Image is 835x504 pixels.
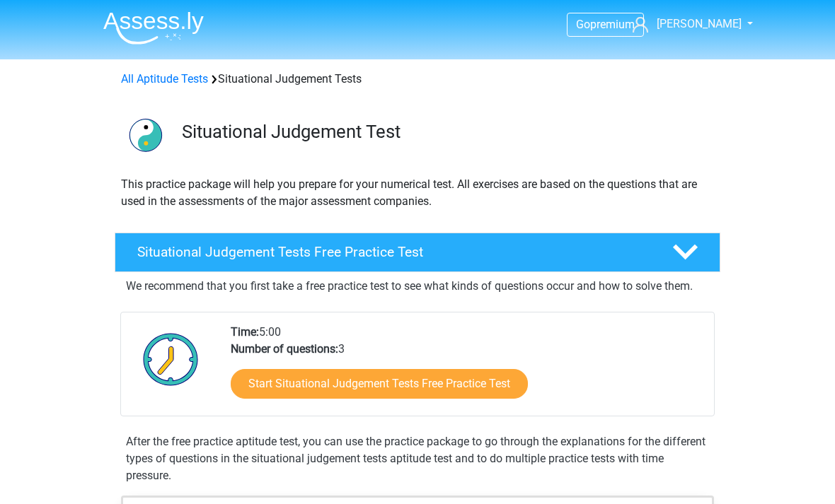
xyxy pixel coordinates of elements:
[576,18,590,31] span: Go
[231,342,338,356] b: Number of questions:
[126,278,709,295] p: We recommend that you first take a free practice test to see what kinds of questions occur and ho...
[657,17,742,30] span: [PERSON_NAME]
[115,71,720,88] div: Situational Judgement Tests
[121,72,208,86] a: All Aptitude Tests
[568,15,643,34] a: Gopremium
[627,16,743,33] a: [PERSON_NAME]
[115,105,175,165] img: situational judgement tests
[135,324,207,394] img: Clock
[103,11,204,45] img: Assessly
[231,369,528,399] a: Start Situational Judgement Tests Free Practice Test
[231,325,259,339] b: Time:
[182,121,709,143] h3: Situational Judgement Test
[137,244,650,260] h4: Situational Judgement Tests Free Practice Test
[109,233,726,272] a: Situational Judgement Tests Free Practice Test
[220,324,713,416] div: 5:00 3
[590,18,635,31] span: premium
[120,433,715,484] div: After the free practice aptitude test, you can use the practice package to go through the explana...
[121,176,714,210] p: This practice package will help you prepare for your numerical test. All exercises are based on t...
